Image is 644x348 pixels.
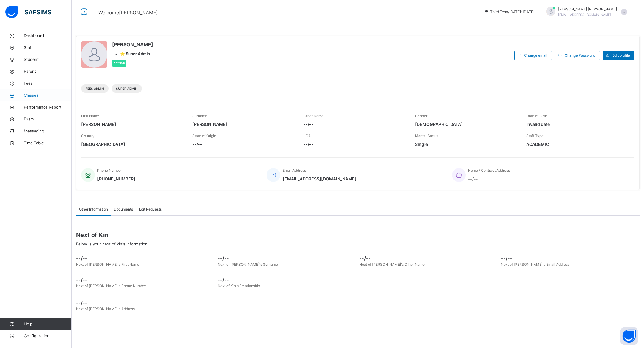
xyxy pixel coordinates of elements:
span: Change Password [565,53,595,58]
span: Staff Type [526,134,544,138]
span: State of Origin [192,134,216,138]
span: Next of [PERSON_NAME]'s Address [76,307,135,311]
span: Configuration [24,333,71,339]
span: Next of [PERSON_NAME]'s Other Name [359,262,425,267]
span: [PERSON_NAME] [PERSON_NAME] [558,7,617,12]
span: --/-- [359,255,498,262]
span: Messaging [24,128,72,134]
span: --/-- [501,255,640,262]
span: Dashboard [24,33,72,39]
span: Change email [524,53,547,58]
span: Documents [114,207,133,212]
span: [PERSON_NAME] [81,121,183,127]
span: Next of [PERSON_NAME]'s First Name [76,262,139,267]
span: LGA [304,134,311,138]
span: [PHONE_NUMBER] [97,176,135,182]
span: Time Table [24,140,72,146]
span: [DEMOGRAPHIC_DATA] [415,121,517,127]
span: Country [81,134,95,138]
span: [EMAIL_ADDRESS][DOMAIN_NAME] [283,176,357,182]
button: Open asap [620,327,638,345]
span: --/-- [76,255,215,262]
span: ⭐ Super Admin [120,51,150,57]
span: --/-- [468,176,510,182]
span: Student [24,57,72,63]
span: Gender [415,114,427,118]
span: Next of Kin's Relationship [218,284,260,288]
span: --/-- [304,141,406,147]
span: Fees [24,81,72,86]
span: Invalid date [526,121,628,127]
span: Help [24,321,71,327]
span: Next of [PERSON_NAME]'s Email Address [501,262,569,267]
span: Date of Birth [526,114,547,118]
span: Surname [192,114,207,118]
span: Other Information [79,207,108,212]
div: • [112,51,153,57]
span: [GEOGRAPHIC_DATA] [81,141,183,147]
span: session/term information [484,9,534,15]
span: --/-- [218,276,356,283]
span: Single [415,141,517,147]
span: ACADEMIC [526,141,628,147]
span: Staff [24,45,72,51]
span: Next of [PERSON_NAME]'s Phone Number [76,284,146,288]
span: Super Admin [116,86,137,91]
span: Below is your next of kin's Information [76,242,148,246]
span: Edit Requests [139,207,162,212]
span: Next of [PERSON_NAME]'s Surname [218,262,278,267]
span: [PERSON_NAME] [192,121,295,127]
span: --/-- [218,255,356,262]
span: [EMAIL_ADDRESS][DOMAIN_NAME] [558,13,611,16]
span: Performance Report [24,104,72,110]
span: Fees Admin [86,86,104,91]
span: --/-- [76,299,640,306]
span: Exam [24,116,72,122]
span: Parent [24,69,72,75]
span: Welcome [PERSON_NAME] [98,10,158,16]
span: [PERSON_NAME] [112,41,153,48]
span: Home / Contract Address [468,168,510,173]
span: Marital Status [415,134,438,138]
span: Other Name [304,114,323,118]
div: MOHAMEDMOHAMED [540,7,630,17]
span: --/-- [76,276,215,283]
span: Next of Kin [76,231,640,239]
img: safsims [5,6,51,18]
span: Classes [24,92,72,98]
span: --/-- [304,121,406,127]
span: Email Address [283,168,306,173]
span: Active [114,61,125,65]
span: --/-- [192,141,295,147]
span: Phone Number [97,168,122,173]
span: Edit profile [612,53,630,58]
span: First Name [81,114,99,118]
